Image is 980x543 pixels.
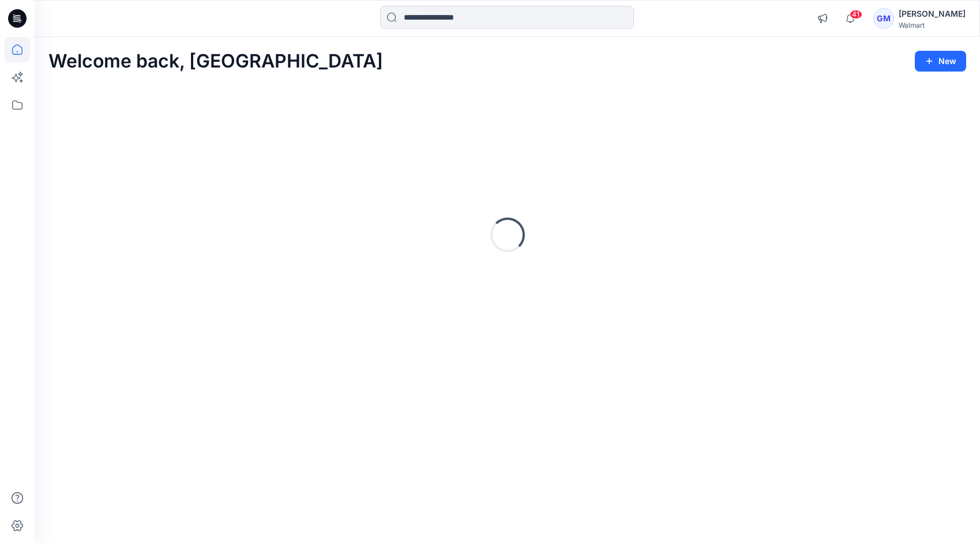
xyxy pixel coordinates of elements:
[915,51,966,72] button: New
[850,10,862,19] span: 41
[873,8,894,29] div: GM
[48,51,383,72] h2: Welcome back, [GEOGRAPHIC_DATA]
[899,7,966,21] div: [PERSON_NAME]
[899,21,966,29] div: Walmart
